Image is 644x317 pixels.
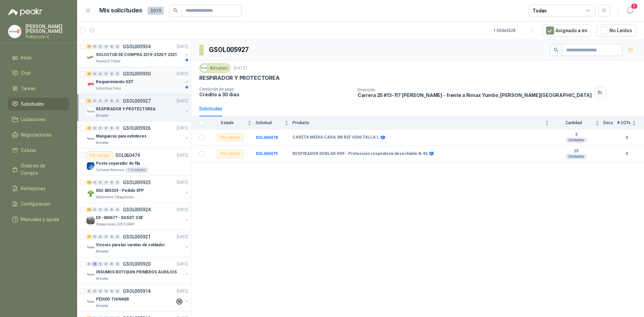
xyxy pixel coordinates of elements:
[123,262,151,266] p: GSOL005920
[177,71,188,77] p: [DATE]
[292,151,428,157] b: RESPIRADOR DOBLAR N95 - Protección respiratoria desechable N-95
[96,167,124,173] p: Cartones America
[96,133,147,140] p: Mangueras para extintores
[25,24,69,34] p: [PERSON_NAME] [PERSON_NAME]
[96,113,109,118] p: Almatec
[123,71,151,76] p: GSOL005930
[98,289,103,294] div: 0
[87,151,113,159] div: Por cotizar
[104,99,109,103] div: 0
[177,234,188,240] p: [DATE]
[92,207,97,212] div: 0
[358,88,592,92] p: Dirección
[96,195,138,200] p: Salamanca Oleaginosas SAS
[115,99,120,103] div: 0
[87,262,92,266] div: 0
[98,207,103,212] div: 0
[115,289,120,294] div: 0
[256,151,278,156] b: SOL060479
[553,132,599,138] b: 5
[617,120,631,125] span: # COTs
[92,180,97,185] div: 0
[104,234,109,239] div: 0
[123,99,151,103] p: GSOL005927
[104,126,109,130] div: 0
[8,159,69,179] a: Órdenes de Compra
[8,51,69,64] a: Inicio
[96,59,120,64] p: Panela El Trébol
[115,71,120,76] div: 0
[115,180,120,185] div: 0
[87,108,95,116] img: Company Logo
[87,189,95,197] img: Company Logo
[199,87,352,92] p: Condición de pago
[87,71,92,76] div: 3
[87,234,92,239] div: 1
[199,92,352,97] p: Crédito a 30 días
[8,82,69,95] a: Tareas
[21,147,36,154] span: Cotizar
[199,74,280,82] p: RESPIRADOR Y PROTECTOREA
[96,79,133,85] p: Requerimiento SST
[96,106,156,112] p: RESPIRADOR Y PROTECTOREA
[92,126,97,130] div: 0
[87,97,190,118] a: 2 0 0 0 0 0 GSOL005927[DATE] Company LogoRESPIRADOR Y PROTECTOREAAlmatec
[109,99,114,103] div: 0
[8,198,69,210] a: Configuración
[123,207,151,212] p: GSOL005924
[96,188,144,194] p: 002-005329 - Pedido EPP
[87,81,95,89] img: Company Logo
[87,99,92,103] div: 2
[8,67,69,80] a: Chat
[292,116,553,129] th: Producto
[21,200,50,208] span: Configuración
[96,296,129,303] p: PEDIDO THINNER
[617,116,644,129] th: # COTs
[123,126,151,130] p: GSOL005926
[92,289,97,294] div: 0
[92,71,97,76] div: 0
[173,8,178,13] span: search
[87,180,92,185] div: 12
[233,65,247,71] p: [DATE]
[21,100,44,108] span: Solicitudes
[21,216,59,223] span: Manuales y ayuda
[87,287,190,309] a: 0 0 0 0 0 0 GSOL005914[DATE] Company LogoPEDIDO THINNERAlmatec
[87,53,95,61] img: Company Logo
[217,134,243,142] div: Por cotizar
[92,262,97,266] div: 8
[98,44,103,49] div: 0
[603,116,617,129] th: Docs
[109,126,114,130] div: 0
[98,234,103,239] div: 0
[98,262,103,266] div: 0
[358,92,592,98] p: Carrera 25 #13-117 [PERSON_NAME] - frente a Rimax Yumbo , [PERSON_NAME][GEOGRAPHIC_DATA]
[109,71,114,76] div: 0
[21,185,46,192] span: Remisiones
[256,116,292,129] th: Solicitud
[98,180,103,185] div: 0
[209,45,250,55] h3: GSOL005927
[256,120,283,125] span: Solicitud
[21,69,31,77] span: Chat
[553,120,594,125] span: Cantidad
[177,207,188,213] p: [DATE]
[96,276,109,281] p: Almatec
[566,138,587,143] div: Unidades
[566,154,587,159] div: Unidades
[87,126,92,130] div: 2
[98,99,103,103] div: 0
[96,249,109,254] p: Almatec
[115,44,120,49] div: 0
[123,289,151,294] p: GSOL005914
[87,244,95,252] img: Company Logo
[109,180,114,185] div: 0
[21,54,32,61] span: Inicio
[87,70,190,91] a: 3 0 0 0 0 0 GSOL005930[DATE] Company LogoRequerimiento SSTIndustrias Tomy
[596,24,636,37] button: No Leídos
[631,3,638,9] span: 5
[87,162,95,170] img: Company Logo
[87,233,190,254] a: 1 0 0 0 0 0 GSOL005921[DATE] Company LogoVisores para las caretas de soldadorAlmatec
[554,48,558,52] span: search
[87,135,95,143] img: Company Logo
